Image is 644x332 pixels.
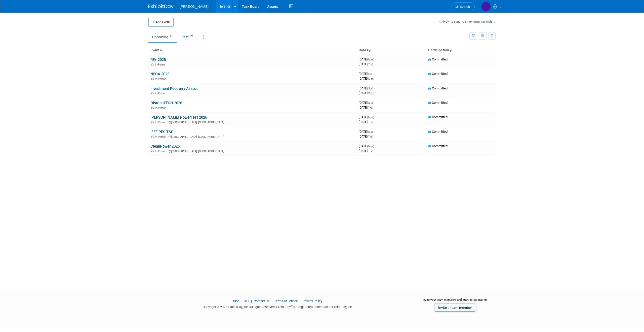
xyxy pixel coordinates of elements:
[481,2,491,11] img: Isabella DeJulia
[428,144,448,148] span: Committed
[368,135,373,138] span: (Thu)
[415,298,496,305] div: Invite your team members and start collaborating:
[150,72,169,76] a: NECA 2025
[359,101,376,105] span: [DATE]
[357,46,426,55] th: Dates
[359,86,375,90] span: [DATE]
[368,106,373,109] span: (Thu)
[150,149,355,153] div: [GEOGRAPHIC_DATA], [GEOGRAPHIC_DATA]
[428,101,448,105] span: Committed
[359,144,376,148] span: [DATE]
[368,116,374,119] span: (Mon)
[359,57,376,61] span: [DATE]
[274,299,298,303] a: Terms of Service
[439,20,496,23] a: How to sync to an external calendar...
[155,150,168,153] span: In-Person
[359,91,374,95] span: [DATE]
[155,92,168,95] span: In-Person
[368,48,371,52] a: Sort by Start Date
[270,299,273,303] span: |
[368,130,374,133] span: (Mon)
[452,2,475,11] a: Search
[150,135,355,139] div: [GEOGRAPHIC_DATA], [GEOGRAPHIC_DATA]
[374,86,375,90] span: -
[375,115,376,119] span: -
[426,46,496,55] th: Participation
[368,92,374,94] span: (Wed)
[375,101,376,105] span: -
[375,130,376,134] span: -
[368,87,373,90] span: (Sun)
[151,63,154,65] img: In-Person Event
[368,102,374,104] span: (Mon)
[359,72,373,76] span: [DATE]
[375,144,376,148] span: -
[151,106,154,109] img: In-Person Event
[148,18,174,27] button: Add Event
[150,101,182,105] a: DistribuTECH 2026
[359,120,373,124] span: [DATE]
[299,299,302,303] span: |
[233,299,239,303] a: Blog
[368,58,374,61] span: (Mon)
[368,121,373,123] span: (Thu)
[244,299,249,303] a: API
[150,144,180,149] a: CleanPower 2026
[303,299,322,303] a: Privacy Policy
[359,149,373,153] span: [DATE]
[458,5,470,9] span: Search
[159,48,162,52] a: Sort by Event Name
[434,304,476,312] a: Invite a team member
[375,57,376,61] span: -
[155,135,168,139] span: In-Person
[169,35,173,38] span: 7
[372,72,373,76] span: -
[155,106,168,110] span: In-Person
[368,63,373,66] span: (Thu)
[151,92,154,94] img: In-Person Event
[428,130,448,134] span: Committed
[155,121,168,124] span: In-Person
[428,57,448,61] span: Committed
[178,32,198,42] a: Past75
[151,77,154,80] img: In-Person Event
[359,62,373,66] span: [DATE]
[150,115,207,120] a: [PERSON_NAME] PowerTest 2026
[240,299,244,303] span: |
[150,86,198,91] a: Investment Recovery Assoc.
[189,35,194,38] span: 75
[359,135,373,138] span: [DATE]
[150,57,166,62] a: RE+ 2025
[368,77,374,80] span: (Mon)
[150,120,355,124] div: [GEOGRAPHIC_DATA], [GEOGRAPHIC_DATA]
[359,77,374,80] span: [DATE]
[368,73,372,75] span: (Fri)
[368,145,374,148] span: (Mon)
[148,46,357,55] th: Event
[151,150,154,152] img: In-Person Event
[449,48,452,52] a: Sort by Participation Type
[359,106,373,109] span: [DATE]
[254,299,269,303] a: Contact Us
[148,32,177,42] a: Upcoming7
[359,115,376,119] span: [DATE]
[148,4,174,9] img: ExhibitDay
[151,135,154,138] img: In-Person Event
[428,86,448,90] span: Committed
[151,121,154,123] img: In-Person Event
[428,72,448,76] span: Committed
[180,5,209,9] span: [PERSON_NAME]
[148,304,407,309] div: Copyright © 2025 ExhibitDay, Inc. All rights reserved. ExhibitDay is a registered trademark of Ex...
[150,130,174,134] a: IEEE PES T&D
[428,115,448,119] span: Committed
[250,299,253,303] span: |
[359,130,376,134] span: [DATE]
[291,305,293,307] sup: ®
[155,63,168,66] span: In-Person
[155,77,168,81] span: In-Person
[368,150,373,152] span: (Thu)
